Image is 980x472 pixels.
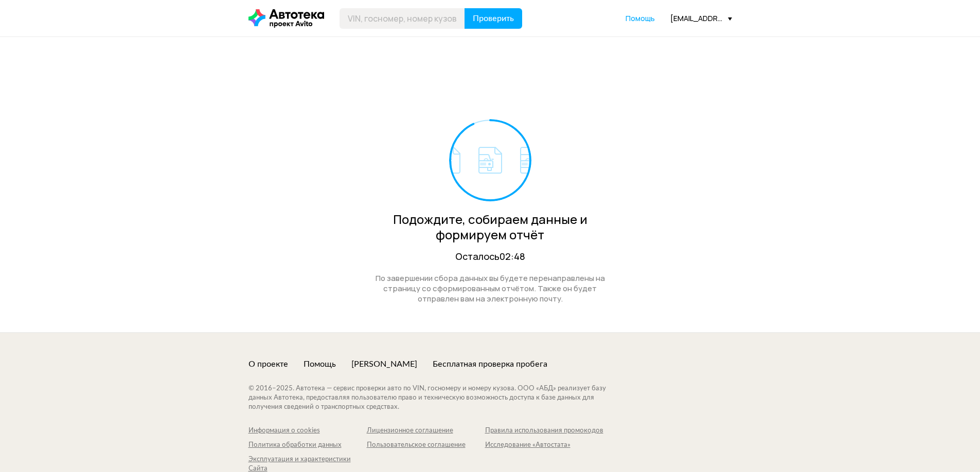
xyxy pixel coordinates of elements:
div: По завершении сбора данных вы будете перенаправлены на страницу со сформированным отчётом. Также ... [364,273,616,304]
button: Проверить [465,8,522,29]
a: О проекте [248,358,288,370]
div: [EMAIL_ADDRESS][DOMAIN_NAME] [670,13,732,23]
a: Лицензионное соглашение [367,426,485,436]
a: Помощь [304,358,336,370]
a: Правила использования промокодов [485,426,603,436]
a: Политика обработки данных [248,441,367,450]
input: VIN, госномер, номер кузова [340,8,465,29]
div: Осталось 02:48 [364,250,616,263]
div: Подождите, собираем данные и формируем отчёт [364,212,616,242]
a: Пользовательское соглашение [367,441,485,450]
div: © 2016– 2025 . Автотека — сервис проверки авто по VIN, госномеру и номеру кузова. ООО «АБД» реали... [248,384,627,412]
a: Информация о cookies [248,426,367,436]
a: Бесплатная проверка пробега [433,358,547,370]
a: Исследование «Автостата» [485,441,603,450]
a: Помощь [626,13,655,24]
a: [PERSON_NAME] [351,358,417,370]
span: Проверить [473,14,514,23]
